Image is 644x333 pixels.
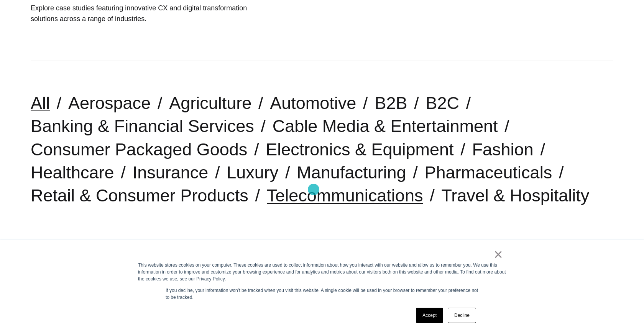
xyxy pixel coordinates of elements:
p: If you decline, your information won’t be tracked when you visit this website. A single cookie wi... [166,287,478,301]
a: Decline [448,308,476,323]
a: Accept [416,308,443,323]
a: × [494,251,503,258]
a: All [31,93,50,113]
a: Automotive [270,93,356,113]
a: Banking & Financial Services [31,116,254,136]
a: Electronics & Equipment [266,140,453,159]
a: B2B [375,93,407,113]
a: Consumer Packaged Goods [31,140,247,159]
h1: BORN XDS Case Studies [31,238,613,252]
a: Travel & Hospitality [441,186,589,205]
a: B2C [426,93,459,113]
div: This website stores cookies on your computer. These cookies are used to collect information about... [138,262,506,282]
a: Healthcare [31,163,114,182]
a: Retail & Consumer Products [31,186,248,205]
a: Pharmaceuticals [425,163,552,182]
a: Manufacturing [297,163,406,182]
a: Agriculture [169,93,251,113]
a: Aerospace [68,93,151,113]
a: Fashion [472,140,534,159]
h1: Explore case studies featuring innovative CX and digital transformation solutions across a range ... [31,3,261,24]
a: Cable Media & Entertainment [273,116,498,136]
a: Insurance [133,163,209,182]
a: Telecommunications [267,186,423,205]
a: Luxury [227,163,278,182]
